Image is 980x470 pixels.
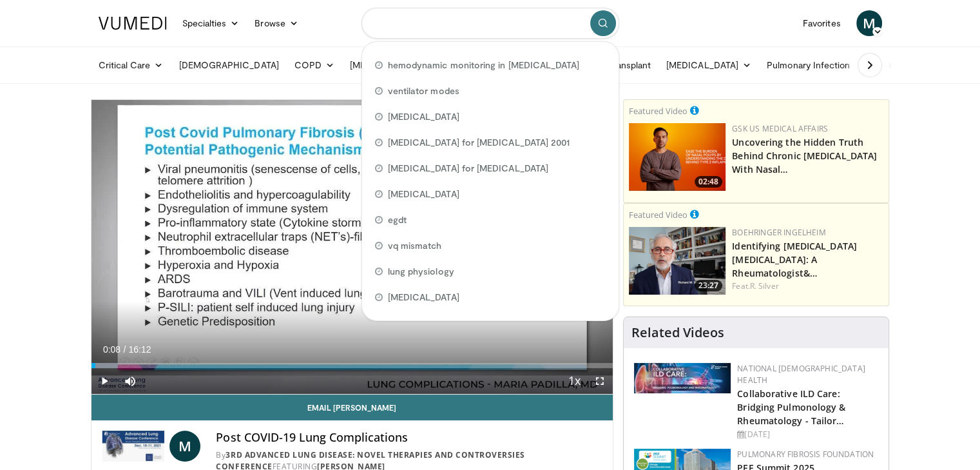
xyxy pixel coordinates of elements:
[91,52,171,78] a: Critical Care
[342,52,430,78] a: [MEDICAL_DATA]
[388,110,459,123] span: [MEDICAL_DATA]
[247,10,306,36] a: Browse
[287,52,342,78] a: COPD
[737,429,878,440] div: [DATE]
[759,52,870,78] a: Pulmonary Infection
[732,136,877,175] a: Uncovering the Hidden Truth Behind Chronic [MEDICAL_DATA] With Nasal…
[124,344,126,355] span: /
[629,123,725,191] a: 02:48
[388,213,407,226] span: egdt
[99,17,167,30] img: VuMedi Logo
[732,123,828,134] a: GSK US Medical Affairs
[117,368,143,394] button: Mute
[629,227,725,295] img: dcc7dc38-d620-4042-88f3-56bf6082e623.png.150x105_q85_crop-smart_upscale.png
[631,325,724,340] h4: Related Videos
[732,240,857,279] a: Identifying [MEDICAL_DATA] [MEDICAL_DATA]: A Rheumatologist&…
[629,105,687,117] small: Featured Video
[600,52,658,78] a: Transplant
[388,84,459,97] span: ventilator modes
[361,8,619,39] input: Search topics, interventions
[388,239,442,252] span: vq mismatch
[216,431,602,445] h4: Post COVID-19 Lung Complications
[737,449,874,460] a: Pulmonary Fibrosis Foundation
[388,59,580,72] span: hemodynamic monitoring in [MEDICAL_DATA]
[388,265,454,278] span: lung physiology
[91,395,613,420] a: Email [PERSON_NAME]
[737,363,865,386] a: National [DEMOGRAPHIC_DATA] Health
[795,10,849,36] a: Favorites
[103,344,120,355] span: 0:08
[388,162,548,175] span: [MEDICAL_DATA] for [MEDICAL_DATA]
[629,123,725,191] img: d04c7a51-d4f2-46f9-936f-c139d13e7fbe.png.150x105_q85_crop-smart_upscale.png
[856,10,882,36] a: M
[658,52,759,78] a: [MEDICAL_DATA]
[388,188,459,201] span: [MEDICAL_DATA]
[91,368,117,394] button: Play
[171,52,287,78] a: [DEMOGRAPHIC_DATA]
[128,344,151,355] span: 16:12
[388,136,570,149] span: [MEDICAL_DATA] for [MEDICAL_DATA] 2001
[750,280,779,291] a: R. Silver
[102,431,165,462] img: 3rd Advanced Lung Disease: Novel Therapies and Controversies Conference
[732,280,883,292] div: Feat.
[732,227,825,238] a: Boehringer Ingelheim
[587,368,613,394] button: Fullscreen
[695,280,722,291] span: 23:27
[629,227,725,295] a: 23:27
[388,291,459,304] span: [MEDICAL_DATA]
[91,363,613,368] div: Progress Bar
[634,363,731,393] img: 7e341e47-e122-4d5e-9c74-d0a8aaff5d49.jpg.150x105_q85_autocrop_double_scale_upscale_version-0.2.jpg
[175,10,247,36] a: Specialties
[561,368,587,394] button: Playback Rate
[737,387,845,427] a: Collaborative ILD Care: Bridging Pulmonology & Rheumatology - Tailor…
[629,209,687,220] small: Featured Video
[695,176,722,188] span: 02:48
[91,100,613,395] video-js: Video Player
[169,431,200,462] a: M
